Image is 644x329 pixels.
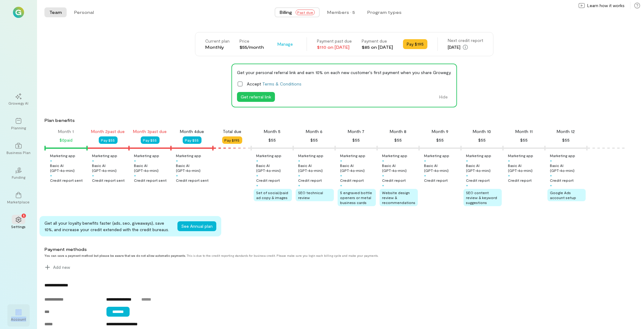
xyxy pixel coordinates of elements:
div: Credit report sent [134,178,167,183]
a: Business Plan [7,138,30,160]
div: Month 3 past due [133,128,167,135]
div: Basic AI (GPT‑4o‑mini) [134,163,170,173]
span: 5 engraved bottle openers or metal business cards [340,190,372,205]
div: + [466,173,468,178]
div: Marketing app [424,153,449,158]
div: Credit report [256,178,280,183]
div: + [550,173,552,178]
div: Basic AI (GPT‑4o‑mini) [340,163,376,173]
div: Price [239,38,264,44]
div: + [466,158,468,163]
div: $55 [478,136,486,144]
div: + [298,183,300,188]
div: Credit report [298,178,322,183]
div: Marketing app [92,153,117,158]
button: Hide [435,92,451,102]
div: + [508,158,510,163]
button: Get referral link [237,92,275,102]
div: Current plan [205,38,230,44]
div: Settings [11,224,26,229]
div: Account [7,304,30,327]
div: Credit report [508,178,532,183]
strong: You can save a payment method but please be aware that we do not allow automatic payments. [44,254,186,257]
div: $0 paid [60,136,73,144]
a: Terms & Conditions [262,81,301,86]
span: Google Ads account setup [550,190,576,200]
div: Month 8 [390,128,406,135]
div: + [92,158,94,163]
div: $55 [436,136,444,144]
div: $110 on [DATE] [317,44,352,50]
button: Manage [274,39,297,49]
button: Pay $55 [141,136,160,144]
div: + [50,173,52,178]
span: Accept [247,81,301,87]
div: + [256,183,258,188]
div: Payment past due [317,38,352,44]
div: Credit report sent [92,178,125,183]
div: Marketing app [298,153,323,158]
div: Credit report [424,178,448,183]
div: Month 12 [557,128,575,135]
div: + [550,158,552,163]
div: Credit report sent [50,178,83,183]
div: + [298,173,300,178]
div: [DATE] [448,44,483,51]
div: + [50,158,52,163]
span: SEO content review & keyword suggestions [466,190,497,205]
div: Basic AI (GPT‑4o‑mini) [92,163,128,173]
div: Plan benefits [44,117,642,123]
div: Marketing app [340,153,365,158]
span: Add new [53,264,70,270]
span: 1 [23,213,24,218]
div: Month 11 [515,128,533,135]
div: Members · 5 [327,9,355,15]
a: Settings [7,212,30,234]
div: Payment methods [44,246,582,252]
div: Credit report sent [176,178,209,183]
div: + [508,173,510,178]
div: Marketing app [256,153,281,158]
a: Marketplace [7,187,30,209]
div: Funding [12,175,25,180]
div: + [466,183,468,188]
div: + [424,158,426,163]
div: Month 10 [473,128,491,135]
div: Basic AI (GPT‑4o‑mini) [508,163,544,173]
div: Credit report [382,178,406,183]
span: Billing [280,9,292,15]
button: Personal [69,7,99,17]
div: Marketing app [466,153,491,158]
button: Pay $195 [403,39,427,49]
div: + [256,173,258,178]
div: + [424,173,426,178]
div: $55 [268,136,276,144]
div: Marketing app [50,153,75,158]
button: Pay $55 [183,136,202,144]
div: $55 [352,136,360,144]
button: Team [44,7,67,17]
button: Pay $195 [222,136,242,144]
div: + [256,158,258,163]
span: Learn how it works [587,2,625,9]
div: + [134,158,136,163]
div: + [340,173,342,178]
div: Get your personal referral link and earn 10% on each new customer's first payment when you share ... [237,69,451,76]
div: Basic AI (GPT‑4o‑mini) [382,163,418,173]
div: Marketing app [176,153,201,158]
a: Growegy AI [7,88,30,110]
div: Credit report [340,178,364,183]
div: $55 [394,136,402,144]
span: Website design review & recommendations [382,190,415,205]
div: Basic AI (GPT‑4o‑mini) [176,163,212,173]
div: Marketing app [134,153,159,158]
div: Marketplace [7,199,30,204]
div: Growegy AI [9,101,29,106]
div: + [176,173,178,178]
div: Planning [11,125,26,130]
div: $55 [520,136,528,144]
div: $55/month [239,44,264,50]
div: Basic AI (GPT‑4o‑mini) [424,163,460,173]
span: Set of social/paid ad copy & images [256,190,288,200]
